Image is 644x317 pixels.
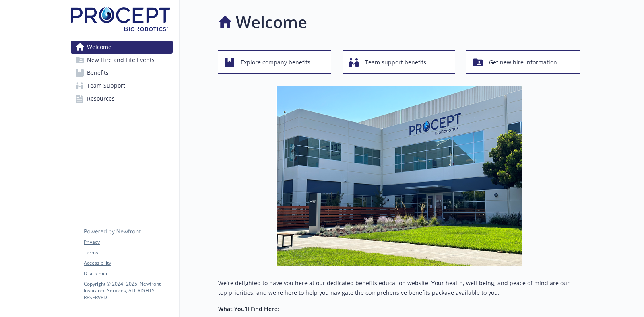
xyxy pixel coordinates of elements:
span: Benefits [87,66,109,79]
span: Team support benefits [365,55,426,70]
span: Team Support [87,79,125,92]
a: Privacy [84,239,172,246]
a: Welcome [71,41,173,54]
strong: What You’ll Find Here: [218,305,279,313]
a: Accessibility [84,259,172,267]
span: Welcome [87,41,111,54]
button: Explore company benefits [218,50,331,74]
span: Explore company benefits [241,55,310,70]
a: Terms [84,249,172,256]
h1: Welcome [236,10,307,34]
button: Get new hire information [466,50,580,74]
img: overview page banner [276,86,522,266]
button: Team support benefits [343,50,456,74]
a: Team Support [71,79,173,92]
a: Resources [71,92,173,105]
span: New Hire and Life Events [87,54,155,66]
a: Disclaimer [84,270,172,277]
a: Benefits [71,66,173,79]
p: We're delighted to have you here at our dedicated benefits education website. Your health, well-b... [218,278,580,298]
span: Resources [87,92,115,105]
p: Copyright © 2024 - 2025 , Newfront Insurance Services, ALL RIGHTS RESERVED [84,280,172,301]
a: New Hire and Life Events [71,54,173,66]
span: Get new hire information [489,55,557,70]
